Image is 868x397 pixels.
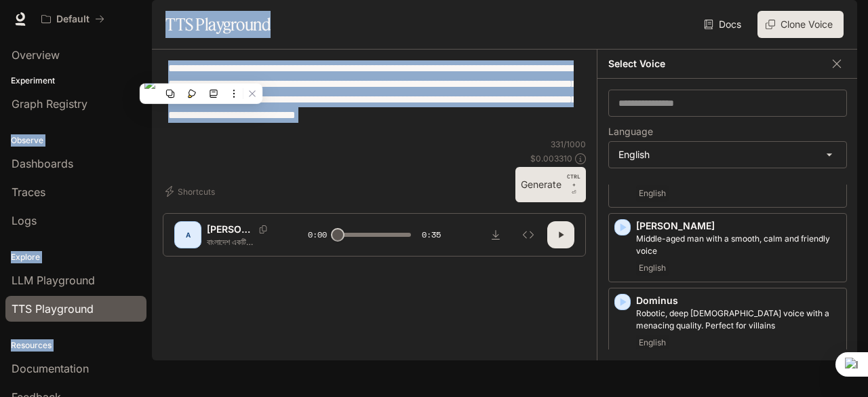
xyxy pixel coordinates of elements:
p: বাংলাদেশ একটি সম্ভাবনাময় দেশ। আমাদের দেশের প্রকৃতি, নদী আর মানুষের প্রাণশক্তি সত্যিই অনন্য। তবে ... [207,236,275,248]
button: Clone Voice [757,11,844,38]
p: $ 0.003310 [530,153,572,164]
h1: TTS Playground [165,11,271,38]
p: Language [608,127,653,136]
button: All workspaces [35,5,111,33]
button: Download audio [482,221,509,248]
span: English [636,335,669,351]
p: [PERSON_NAME] [207,223,254,236]
span: English [636,260,669,276]
p: Default [56,14,90,25]
p: 331 / 1000 [551,138,586,150]
p: Middle-aged man with a smooth, calm and friendly voice [636,233,841,257]
div: A [177,224,199,246]
span: English [636,185,669,202]
button: Copy Voice ID [254,225,273,233]
p: [PERSON_NAME] [636,219,841,233]
p: Robotic, deep male voice with a menacing quality. Perfect for villains [636,307,841,332]
p: ⏎ [567,172,580,197]
button: GenerateCTRL +⏎ [515,167,586,202]
button: Shortcuts [163,181,220,202]
a: Docs [701,11,747,38]
span: 0:35 [422,228,441,242]
div: English [609,142,846,168]
p: Dominus [636,294,841,307]
p: CTRL + [567,172,580,189]
button: Inspect [515,221,542,248]
span: 0:00 [308,228,327,242]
